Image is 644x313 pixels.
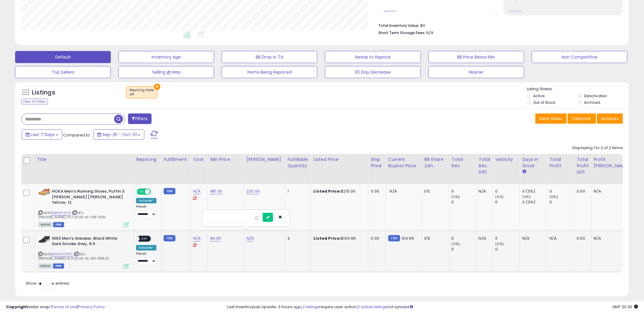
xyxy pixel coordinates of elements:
div: Profit [PERSON_NAME] [594,156,630,169]
div: Last InventoryLab Update: 3 hours ago, require user action, not synced. [227,304,638,310]
span: Show: entries [26,280,69,286]
span: N/A [390,188,397,194]
div: 0.00 [577,236,586,241]
img: 41RQXG-hXZL._SL40_.jpg [38,236,50,244]
div: Fulfillable Quantity [287,156,308,169]
div: Current Buybox Price [388,156,419,169]
a: 220.00 [246,188,260,194]
a: N/A [246,235,254,241]
b: NIKE Men's Sneaker, Black White Dark Smoke Grey, 8.5 [52,236,125,248]
small: FBM [164,235,175,241]
div: seller snap | | [6,304,105,310]
button: Last 7 Days [22,129,62,140]
div: Ship Price [371,156,383,169]
div: 0 (0%) [522,200,547,205]
small: FBM [388,235,400,241]
button: Default [15,51,111,63]
div: Total Rev. Diff. [479,156,490,175]
div: 0 [549,189,574,194]
span: Compared to: [63,132,91,138]
div: Fulfillment [164,156,188,163]
div: 0% [425,236,444,241]
b: Listed Price: [313,235,341,241]
div: 0 (0%) [522,189,547,194]
button: 30 Day Decrease [325,66,421,78]
small: Prev: N/A [510,9,522,13]
span: Sep-25 - Oct-01 [102,132,137,138]
small: Days In Stock. [522,169,526,174]
span: FBM [53,263,64,269]
div: Preset: [136,252,156,265]
div: Follow BB * [136,245,156,251]
button: Save View [535,113,567,124]
a: Terms of Use [52,304,77,310]
a: B09NSYD4TC [51,252,73,257]
small: (0%) [522,194,531,199]
a: 2 listings [303,304,319,310]
span: | SKU: [PERSON_NAME]-8.21.2025-AL-60-89522 [38,252,109,261]
button: Columns [568,113,596,124]
div: 1 [287,189,306,194]
label: Archived [584,100,601,105]
a: B0B14KY5H9 [51,210,71,216]
span: FBM [53,222,64,227]
button: Non Competitive [532,51,627,63]
p: Listing States: [527,86,629,92]
div: $215.00 [313,189,364,194]
div: Cost [193,156,205,163]
li: $0 [378,21,618,29]
div: Listed Price [313,156,366,163]
button: Needs to Reprice [325,51,421,63]
small: (0%) [549,194,558,199]
small: (0%) [452,194,460,199]
label: Active [533,93,544,98]
div: Title [37,156,131,163]
label: Out of Stock [533,100,555,105]
label: Deactivated [584,93,607,98]
span: 2025-10-9 20:30 GMT [612,304,638,310]
div: 2 [287,236,306,241]
div: 0 [452,189,476,194]
div: 0 [452,200,476,205]
div: 0.00 [371,189,381,194]
div: $104.99 [313,236,364,241]
span: All listings currently available for purchase on Amazon [38,263,52,269]
a: 99.00 [210,235,221,241]
div: Velocity [495,156,517,163]
div: Displaying 1 to 2 of 2 items [572,145,623,151]
small: (0%) [495,241,504,246]
button: × [154,84,160,90]
div: N/A [479,236,488,241]
strong: Copyright [6,304,28,310]
div: 0.00 [577,189,586,194]
div: 0 [495,236,520,241]
span: OFF [150,189,160,194]
b: HOKA Men's Running Shoes, Puffin S [PERSON_NAME] [PERSON_NAME] Yellow, 12 [52,189,125,207]
span: Last 7 Days [31,132,55,138]
div: ASIN: [38,236,129,268]
button: Sep-25 - Oct-01 [93,129,144,140]
div: N/A [594,236,628,241]
h5: Listings [32,88,55,97]
div: N/A [479,189,488,194]
button: Top Sellers [15,66,111,78]
span: Columns [572,116,591,122]
img: 41TRrhLEPpL._SL40_.jpg [38,189,50,196]
span: | SKU: [PERSON_NAME]-10.7.2025-AL-108-3351 [38,210,106,219]
button: Actions [597,113,623,124]
b: Short Term Storage Fees: [378,30,425,35]
div: N/A [594,189,628,194]
div: 0.00 [371,236,381,241]
div: Total Profit [549,156,572,169]
div: 0 [495,200,520,205]
div: N/A [522,236,542,241]
div: Total Rev. [452,156,474,169]
button: Inventory Age [118,51,214,63]
div: Preset: [136,205,156,218]
span: Repricing state : [130,88,154,97]
a: N/A [193,235,200,241]
div: Days In Stock [522,156,544,169]
button: Selling @ Max [118,66,214,78]
small: Prev: N/A [384,9,396,13]
div: 0 [452,236,476,241]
